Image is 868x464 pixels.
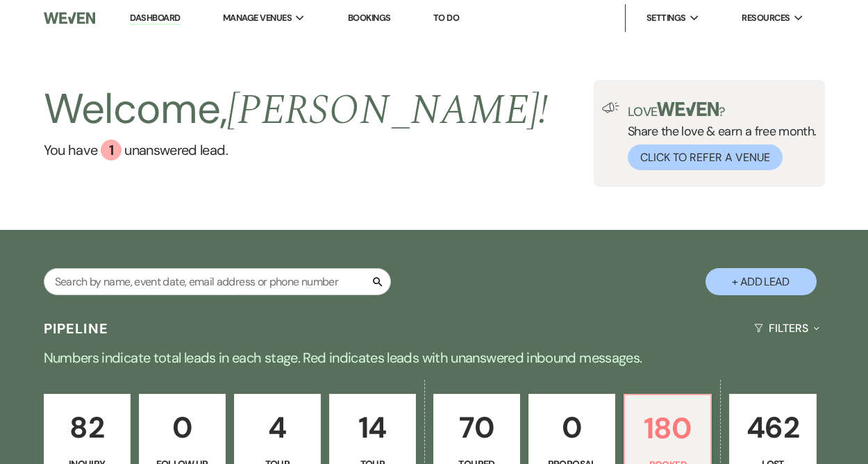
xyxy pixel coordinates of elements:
[101,140,122,160] div: 1
[338,404,407,451] p: 14
[628,102,817,118] p: Love ?
[742,11,790,25] span: Resources
[44,268,391,295] input: Search by name, event date, email address or phone number
[148,404,217,451] p: 0
[442,404,511,451] p: 70
[657,102,719,116] img: weven-logo-green.svg
[130,12,180,25] a: Dashboard
[44,319,109,338] h3: Pipeline
[223,11,292,25] span: Manage Venues
[602,102,619,113] img: loud-speaker-illustration.svg
[433,12,459,24] a: To Do
[227,78,548,142] span: [PERSON_NAME] !
[243,404,312,451] p: 4
[44,140,549,160] a: You have 1 unanswered lead.
[738,404,807,451] p: 462
[646,11,686,25] span: Settings
[749,310,824,347] button: Filters
[348,12,391,24] a: Bookings
[628,144,783,170] button: Click to Refer a Venue
[537,404,606,451] p: 0
[53,404,122,451] p: 82
[706,268,817,295] button: + Add Lead
[619,102,817,170] div: Share the love & earn a free month.
[44,80,549,140] h2: Welcome,
[44,3,95,33] img: Weven Logo
[633,405,702,451] p: 180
